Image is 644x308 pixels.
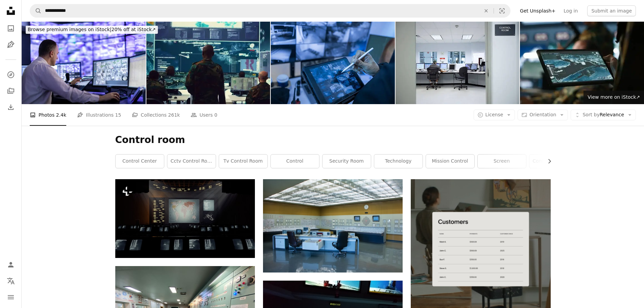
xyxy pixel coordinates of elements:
form: Find visuals sitewide [30,4,510,18]
a: control [271,155,319,168]
img: General headquarters under ruling of army IT professional that reviews insight [146,22,270,104]
a: View more on iStock↗ [583,91,644,104]
a: screen [478,155,526,168]
img: Man working in surveillance room and looking at monitors [22,22,146,104]
button: Search Unsplash [30,4,42,17]
a: Collections 261k [132,104,180,126]
a: cctv control room [167,155,216,168]
a: Users 0 [191,104,217,126]
img: Security Man guard, Working in Control room by cctv monitor for protection, data center or buildi... [271,22,395,104]
a: command center [529,155,578,168]
span: 261k [168,111,180,119]
a: Download History [4,100,18,114]
img: a large screen with a world map on it [115,179,255,258]
img: Military agent working in control room, using software on tablet [520,22,644,104]
a: Explore [4,68,18,81]
a: a control room with a desk and two chairs [263,223,403,229]
button: Submit an image [587,5,636,16]
h1: Control room [115,134,551,146]
a: Get Unsplash+ [516,5,559,16]
a: technology [374,155,423,168]
button: Menu [4,290,18,304]
a: Photos [4,22,18,35]
span: View more on iStock ↗ [588,94,640,100]
a: control center [116,155,164,168]
img: Entrance into Control Room Being Monitored [396,22,520,104]
a: security room [323,155,371,168]
a: Log in [559,5,582,16]
a: Illustrations [4,38,18,51]
span: 15 [115,111,121,119]
span: 20% off at iStock ↗ [28,27,156,32]
a: Browse premium images on iStock|20% off at iStock↗ [22,22,162,38]
span: Browse premium images on iStock | [28,27,111,32]
button: Orientation [518,110,568,120]
a: tv control room [219,155,267,168]
button: Sort byRelevance [571,110,636,120]
span: Relevance [582,112,624,118]
span: License [485,112,503,117]
img: a control room with a desk and two chairs [263,179,403,272]
a: Illustrations 15 [77,104,121,126]
button: Visual search [494,4,510,17]
button: scroll list to the right [543,155,551,168]
a: Collections [4,84,18,98]
button: License [474,110,515,120]
button: Language [4,274,18,288]
span: Orientation [529,112,556,117]
button: Clear [479,4,494,17]
a: Log in / Sign up [4,258,18,271]
a: mission control [426,155,474,168]
span: Sort by [582,112,599,117]
a: a large screen with a world map on it [115,215,255,221]
span: 0 [214,111,217,119]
